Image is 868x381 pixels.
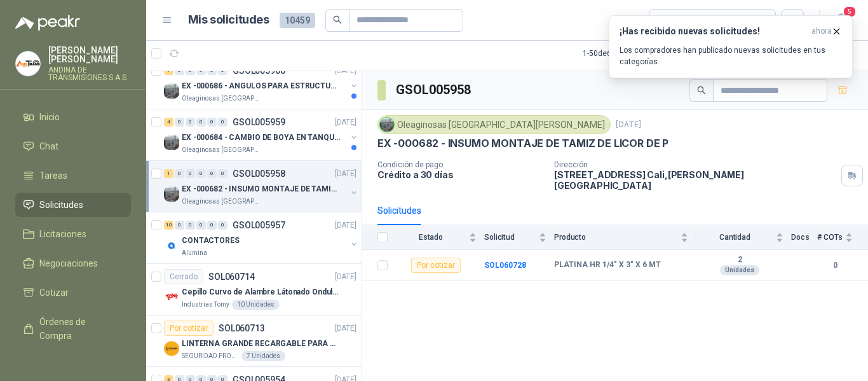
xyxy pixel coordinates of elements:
[164,118,173,127] div: 4
[817,233,843,242] span: # COTs
[395,233,466,242] span: Estado
[484,225,554,250] th: Solicitud
[164,269,203,284] div: Cerrado
[335,116,356,128] p: [DATE]
[395,225,484,250] th: Estado
[233,66,285,75] p: GSOL005960
[207,169,217,178] div: 0
[164,238,179,253] img: Company Logo
[146,264,362,315] a: CerradoSOL060714[DATE] Company LogoCepillo Curvo de Alambre Látonado Ondulado con Mango TruperInd...
[554,160,836,169] p: Dirección
[380,118,394,132] img: Company Logo
[554,233,678,242] span: Producto
[182,132,340,144] p: EX -000684 - CAMBIO DE BOYA EN TANQUE ALIMENTADOR
[182,197,262,207] p: Oleaginosas [GEOGRAPHIC_DATA][PERSON_NAME]
[218,169,227,178] div: 0
[164,186,179,202] img: Company Logo
[186,118,195,127] div: 0
[48,66,131,81] p: ANDINA DE TRANSMISIONES S.A.S
[333,15,342,24] span: search
[554,260,661,270] b: PLATINA HR 1/4" X 3" X 6 MT
[182,145,262,155] p: Oleaginosas [GEOGRAPHIC_DATA][PERSON_NAME]
[182,248,207,258] p: Alumina
[583,43,665,64] div: 1 - 50 de 6855
[164,341,179,356] img: Company Logo
[554,225,696,250] th: Producto
[182,300,229,310] p: Industrias Tomy
[15,193,131,217] a: Solicitudes
[620,26,806,37] h3: ¡Has recibido nuevas solicitudes!
[182,235,240,247] p: CONTACTORES
[196,118,206,127] div: 0
[609,15,853,78] button: ¡Has recibido nuevas solicitudes!ahora Los compradores han publicado nuevas solicitudes en tus ca...
[164,221,173,230] div: 10
[396,80,473,100] h3: GSOL005958
[182,338,340,350] p: LINTERNA GRANDE RECARGABLE PARA ESPACIOS ABIERTOS 100-150MTS
[15,222,131,246] a: Licitaciones
[39,169,67,183] span: Tareas
[164,135,179,150] img: Company Logo
[233,221,285,230] p: GSOL005957
[164,166,359,207] a: 1 0 0 0 0 0 GSOL005958[DATE] Company LogoEX -000682 - INSUMO MONTAJE DE TAMIZ DE LICOR DE POleagi...
[811,26,832,37] span: ahora
[377,137,668,150] p: EX -000682 - INSUMO MONTAJE DE TAMIZ DE LICOR DE P
[696,255,783,265] b: 2
[175,169,184,178] div: 0
[196,169,206,178] div: 0
[241,351,285,361] div: 7 Unidades
[218,221,227,230] div: 0
[39,315,119,343] span: Órdenes de Compra
[720,265,759,275] div: Unidades
[39,286,69,300] span: Cotizar
[232,300,280,310] div: 10 Unidades
[164,83,179,99] img: Company Logo
[48,46,131,64] p: [PERSON_NAME] [PERSON_NAME]
[182,286,340,298] p: Cepillo Curvo de Alambre Látonado Ondulado con Mango Truper
[164,218,359,258] a: 10 0 0 0 0 0 GSOL005957[DATE] Company LogoCONTACTORESAlumina
[15,281,131,305] a: Cotizar
[186,169,195,178] div: 0
[219,324,265,333] p: SOL060713
[175,221,184,230] div: 0
[620,45,842,67] p: Los compradores han publicado nuevas solicitudes en tus categorías.
[39,110,60,124] span: Inicio
[15,310,131,348] a: Órdenes de Compra
[188,11,269,29] h1: Mis solicitudes
[335,168,356,180] p: [DATE]
[15,251,131,275] a: Negociaciones
[377,204,421,218] div: Solicitudes
[696,233,773,242] span: Cantidad
[791,225,817,250] th: Docs
[182,80,340,92] p: EX -000686 - ANGULOS PARA ESTRUCTURAS DE FOSA DE L
[335,322,356,335] p: [DATE]
[657,13,684,27] div: Todas
[484,261,526,270] a: SOL060728
[377,169,544,180] p: Crédito a 30 días
[554,169,836,191] p: [STREET_ADDRESS] Cali , [PERSON_NAME][GEOGRAPHIC_DATA]
[280,13,315,28] span: 10459
[335,219,356,232] p: [DATE]
[182,183,340,195] p: EX -000682 - INSUMO MONTAJE DE TAMIZ DE LICOR DE P
[207,118,217,127] div: 0
[377,160,544,169] p: Condición de pago
[817,225,868,250] th: # COTs
[208,272,255,281] p: SOL060714
[182,351,239,361] p: SEGURIDAD PROVISER LTDA
[39,256,98,270] span: Negociaciones
[196,221,206,230] div: 0
[146,315,362,367] a: Por cotizarSOL060713[DATE] Company LogoLINTERNA GRANDE RECARGABLE PARA ESPACIOS ABIERTOS 100-150M...
[175,118,184,127] div: 0
[16,52,40,76] img: Company Logo
[186,221,195,230] div: 0
[15,15,80,31] img: Logo peakr
[15,105,131,129] a: Inicio
[218,118,227,127] div: 0
[484,233,536,242] span: Solicitud
[164,289,179,305] img: Company Logo
[335,271,356,283] p: [DATE]
[15,134,131,158] a: Chat
[616,119,641,131] p: [DATE]
[207,221,217,230] div: 0
[843,6,857,18] span: 5
[39,198,83,212] span: Solicitudes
